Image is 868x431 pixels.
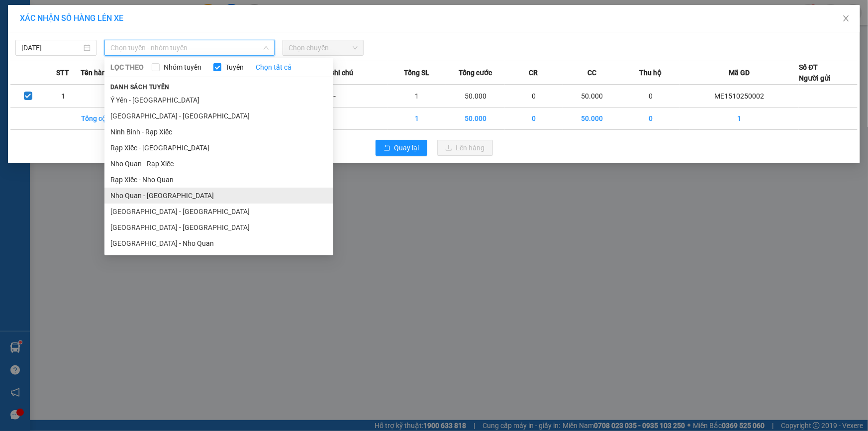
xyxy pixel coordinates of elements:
span: Quay lại [394,142,419,153]
li: Ý Yên - [GEOGRAPHIC_DATA] [104,92,333,108]
li: [GEOGRAPHIC_DATA] - [GEOGRAPHIC_DATA] [104,204,333,219]
td: 50.000 [563,108,621,130]
input: 15/10/2025 [21,42,82,53]
td: 1 [45,85,80,108]
td: 0 [505,108,563,130]
span: Thu hộ [639,67,662,78]
li: Rạp Xiếc - [GEOGRAPHIC_DATA] [104,140,333,156]
span: Mã GD [729,67,750,78]
span: Danh sách tuyến [104,83,176,92]
td: --- [329,85,387,108]
span: CC [587,67,596,78]
span: down [263,45,269,51]
td: 1 [680,108,799,130]
span: Tên hàng [81,67,110,78]
span: close [842,14,850,22]
td: 1 [388,85,446,108]
li: Nho Quan - Rạp Xiếc [104,156,333,172]
td: 0 [621,85,679,108]
a: Chọn tất cả [256,62,291,73]
td: 50.000 [446,85,504,108]
li: Ninh Bình - Rạp Xiếc [104,124,333,140]
span: XÁC NHẬN SỐ HÀNG LÊN XE [20,13,123,23]
li: [GEOGRAPHIC_DATA] - Nho Quan [104,235,333,251]
td: 0 [505,85,563,108]
button: Close [832,5,860,33]
button: rollbackQuay lại [376,140,427,156]
span: CR [529,67,538,78]
span: STT [56,67,69,78]
span: Chọn chuyến [289,40,358,55]
button: uploadLên hàng [437,140,493,156]
td: 50.000 [563,85,621,108]
td: 50.000 [446,108,504,130]
span: Tổng SL [404,67,429,78]
td: 0 [621,108,679,130]
td: 1 [388,108,446,130]
li: Nho Quan - [GEOGRAPHIC_DATA] [104,188,333,204]
span: Nhóm tuyến [160,62,205,73]
span: Chọn tuyến - nhóm tuyến [110,40,269,55]
li: Rạp Xiếc - Nho Quan [104,172,333,188]
td: ME1510250002 [680,85,799,108]
li: [GEOGRAPHIC_DATA] - [GEOGRAPHIC_DATA] [104,108,333,124]
span: Tuyến [221,62,248,73]
div: Số ĐT Người gửi [799,62,831,84]
span: rollback [384,144,390,152]
span: Ghi chú [329,67,353,78]
span: Tổng cước [459,67,492,78]
td: Tổng cộng [81,108,139,130]
span: LỌC THEO [110,62,144,73]
li: [GEOGRAPHIC_DATA] - [GEOGRAPHIC_DATA] [104,219,333,235]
